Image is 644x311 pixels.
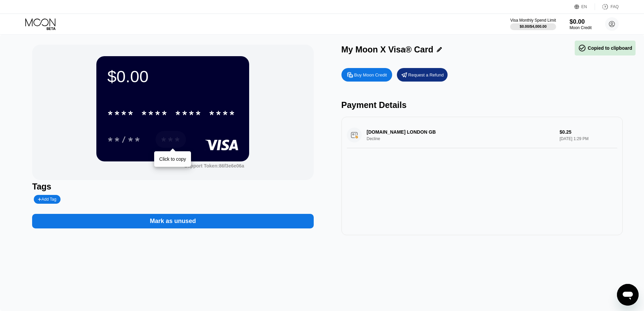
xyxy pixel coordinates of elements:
div: Request a Refund [397,68,448,82]
div: $0.00Moon Credit [570,18,592,30]
div: Mark as unused [32,207,313,228]
iframe: Button to launch messaging window [617,284,639,306]
div: $0.00 [570,18,592,25]
div: Click to copy [159,156,186,162]
div: Add Tag [38,197,56,202]
div: Tags [32,182,313,192]
div: Buy Moon Credit [354,72,387,78]
div: Add Tag [34,195,60,204]
div: EN [581,4,587,9]
div: Support Token: 86f3e6e06a [184,163,244,169]
div: Copied to clipboard [578,44,632,52]
span:  [578,44,586,52]
div: Moon Credit [570,25,592,30]
div: Mark as unused [150,217,196,225]
div: FAQ [595,3,619,10]
div: EN [574,3,595,10]
div: Payment Details [341,100,623,110]
div: Buy Moon Credit [341,68,392,82]
div: FAQ [611,4,619,9]
div: Visa Monthly Spend Limit [510,18,556,23]
div: My Moon X Visa® Card [341,45,433,54]
div: Support Token:86f3e6e06a [184,163,244,169]
div: Request a Refund [408,72,444,78]
div: $0.00 / $4,000.00 [520,24,547,28]
div: Visa Monthly Spend Limit$0.00/$4,000.00 [510,18,556,30]
div: $0.00 [107,67,238,86]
